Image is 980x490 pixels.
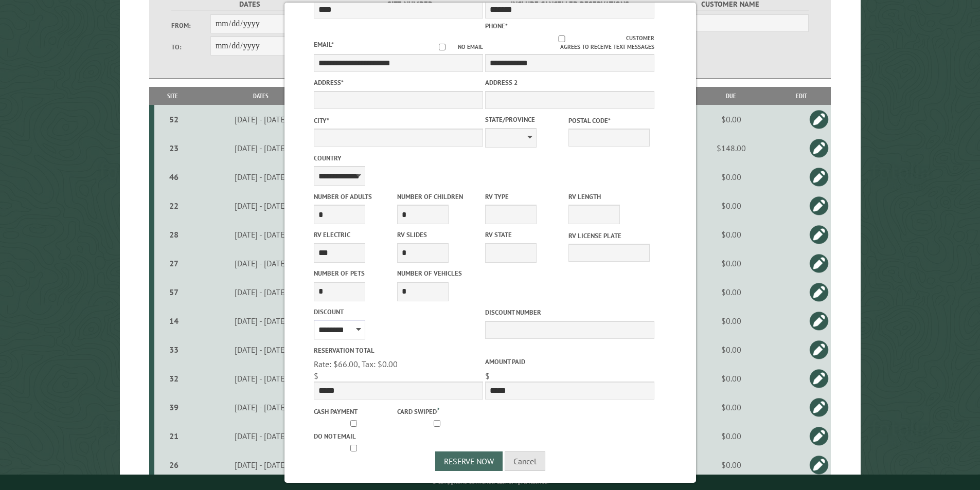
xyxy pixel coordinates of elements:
label: Number of Adults [314,192,395,202]
label: Email [314,40,334,49]
div: [DATE] - [DATE] [193,431,328,441]
div: [DATE] - [DATE] [193,229,328,240]
label: RV Length [568,192,650,202]
div: 28 [158,229,190,240]
label: Number of Pets [314,268,395,278]
div: 52 [158,114,190,124]
div: 23 [158,143,190,153]
label: City [314,116,483,125]
div: 33 [158,344,190,355]
input: Customer agrees to receive text messages [497,35,626,42]
label: Cash payment [314,407,395,416]
th: Site [154,87,192,105]
div: 39 [158,402,190,412]
td: $0.00 [690,220,772,249]
label: Number of Vehicles [397,268,478,278]
label: Address 2 [485,78,654,87]
small: © Campground Commander LLC. All rights reserved. [432,479,548,485]
a: ? [437,406,439,413]
span: $ [485,371,490,381]
label: Postal Code [568,116,650,125]
td: $0.00 [690,105,772,134]
td: $0.00 [690,306,772,335]
th: Edit [772,87,831,105]
div: [DATE] - [DATE] [193,287,328,297]
button: Cancel [505,451,545,471]
td: $0.00 [690,278,772,306]
label: To: [171,42,210,52]
div: 21 [158,431,190,441]
td: $0.00 [690,450,772,479]
label: From: [171,21,210,30]
label: Phone [485,22,508,30]
th: Dates [191,87,330,105]
div: [DATE] - [DATE] [193,402,328,412]
td: $0.00 [690,393,772,422]
td: $148.00 [690,134,772,162]
td: $0.00 [690,422,772,450]
div: [DATE] - [DATE] [193,143,328,153]
td: $0.00 [690,364,772,393]
div: [DATE] - [DATE] [193,201,328,211]
div: [DATE] - [DATE] [193,316,328,326]
label: Address [314,78,483,87]
label: Number of Children [397,192,478,202]
div: [DATE] - [DATE] [193,344,328,355]
div: 32 [158,373,190,384]
label: State/Province [485,115,566,124]
div: 26 [158,460,190,470]
div: 57 [158,287,190,297]
div: [DATE] - [DATE] [193,460,328,470]
label: RV License Plate [568,231,650,241]
label: No email [426,43,483,51]
div: 22 [158,201,190,211]
div: 46 [158,172,190,182]
div: 27 [158,258,190,268]
div: 14 [158,316,190,326]
td: $0.00 [690,335,772,364]
span: Rate: $66.00, Tax: $0.00 [314,359,398,369]
td: $0.00 [690,249,772,278]
label: RV Type [485,192,566,202]
label: Discount Number [485,307,654,317]
td: $0.00 [690,162,772,191]
div: [DATE] - [DATE] [193,172,328,182]
label: Card swiped [397,405,478,416]
label: RV State [485,230,566,240]
label: Discount [314,307,483,317]
div: [DATE] - [DATE] [193,114,328,124]
input: No email [426,44,458,50]
label: RV Electric [314,230,395,240]
label: Amount paid [485,357,654,367]
th: Due [690,87,772,105]
label: RV Slides [397,230,478,240]
button: Reserve Now [435,451,503,471]
label: Reservation Total [314,346,483,355]
div: [DATE] - [DATE] [193,373,328,384]
label: Do not email [314,431,395,441]
span: $ [314,371,318,381]
td: $0.00 [690,191,772,220]
label: Customer agrees to receive text messages [485,34,654,51]
div: [DATE] - [DATE] [193,258,328,268]
label: Country [314,153,483,163]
